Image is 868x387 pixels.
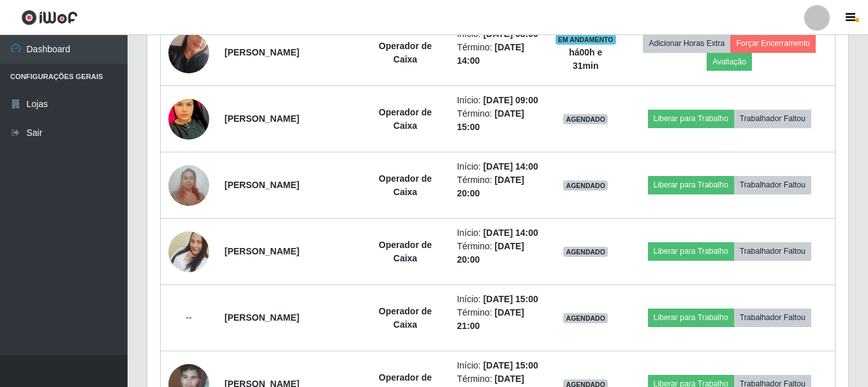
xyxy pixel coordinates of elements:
[483,161,538,172] time: [DATE] 14:00
[224,47,299,57] strong: [PERSON_NAME]
[563,247,608,257] span: AGENDADO
[483,294,538,304] time: [DATE] 15:00
[734,242,811,260] button: Trabalhador Faltou
[168,17,209,89] img: 1724780126479.jpeg
[168,215,209,288] img: 1742563763298.jpeg
[379,240,432,263] strong: Operador de Caixa
[707,53,752,71] button: Avaliação
[168,158,209,212] img: 1722880664865.jpeg
[648,242,734,260] button: Liberar para Trabalho
[457,226,540,240] li: Início:
[224,246,299,256] strong: [PERSON_NAME]
[379,173,432,197] strong: Operador de Caixa
[730,34,816,52] button: Forçar Encerramento
[161,285,217,351] td: --
[483,360,538,370] time: [DATE] 15:00
[457,293,540,306] li: Início:
[483,95,538,105] time: [DATE] 09:00
[555,34,616,45] span: EM ANDAMENTO
[379,107,432,131] strong: Operador de Caixa
[643,34,730,52] button: Adicionar Horas Extra
[457,173,540,200] li: Término:
[563,180,608,191] span: AGENDADO
[734,309,811,326] button: Trabalhador Faltou
[379,41,432,64] strong: Operador de Caixa
[648,176,734,194] button: Liberar para Trabalho
[224,312,299,323] strong: [PERSON_NAME]
[224,180,299,190] strong: [PERSON_NAME]
[21,10,78,26] img: CoreUI Logo
[457,306,540,333] li: Término:
[734,110,811,128] button: Trabalhador Faltou
[168,75,209,163] img: 1751683294732.jpeg
[457,94,540,107] li: Início:
[457,107,540,134] li: Término:
[379,306,432,330] strong: Operador de Caixa
[483,228,538,238] time: [DATE] 14:00
[457,240,540,267] li: Término:
[457,359,540,372] li: Início:
[734,176,811,194] button: Trabalhador Faltou
[648,309,734,326] button: Liberar para Trabalho
[224,113,299,124] strong: [PERSON_NAME]
[569,47,602,71] strong: há 00 h e 31 min
[648,110,734,128] button: Liberar para Trabalho
[457,160,540,173] li: Início:
[563,313,608,323] span: AGENDADO
[457,41,540,68] li: Término:
[563,114,608,124] span: AGENDADO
